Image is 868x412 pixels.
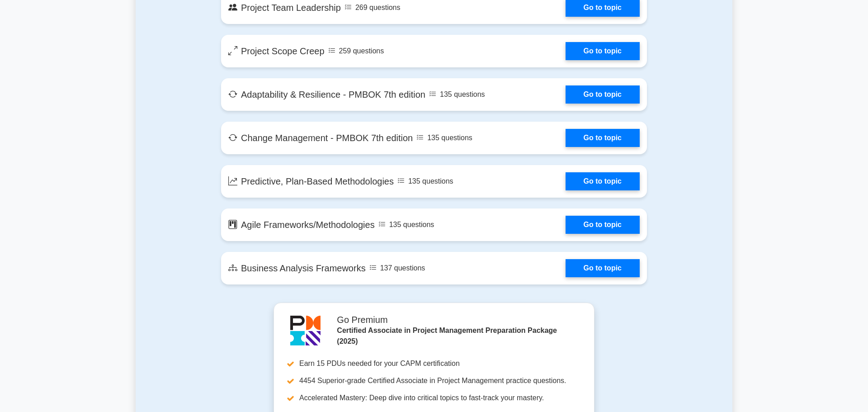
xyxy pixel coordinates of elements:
a: Go to topic [566,42,640,60]
a: Go to topic [566,85,640,104]
a: Go to topic [566,259,640,277]
a: Go to topic [566,129,640,147]
a: Go to topic [566,172,640,190]
a: Go to topic [566,216,640,234]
